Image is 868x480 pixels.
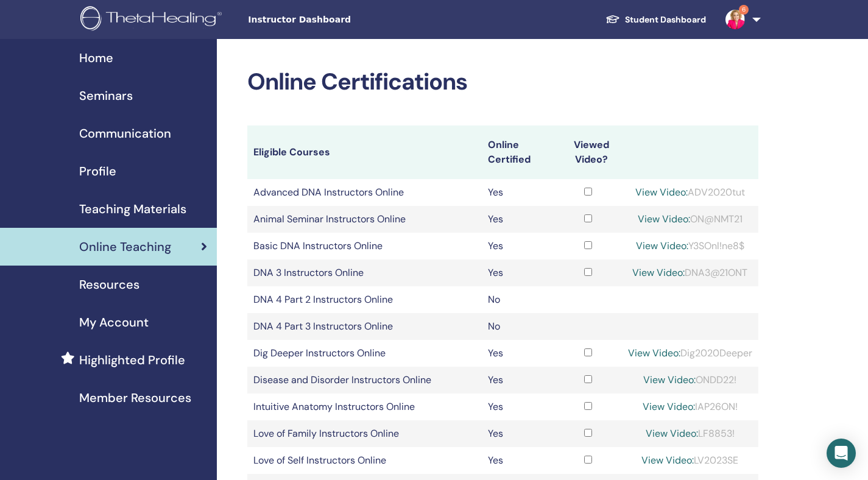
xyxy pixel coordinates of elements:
div: Y3SOnl!ne8$ [628,239,752,253]
a: View Video: [643,373,696,386]
th: Viewed Video? [555,125,622,179]
span: Profile [79,162,116,180]
span: My Account [79,313,149,331]
span: Communication [79,124,171,143]
div: Open Intercom Messenger [827,439,856,468]
a: View Video: [636,239,688,252]
td: Yes [482,179,555,206]
td: Intuitive Anatomy Instructors Online [247,394,482,420]
span: Teaching Materials [79,200,186,218]
td: Animal Seminar Instructors Online [247,206,482,233]
img: graduation-cap-white.svg [605,14,620,24]
td: Love of Family Instructors Online [247,420,482,447]
td: Yes [482,233,555,259]
span: Seminars [79,86,133,105]
td: Yes [482,367,555,394]
td: Yes [482,420,555,447]
td: Yes [482,259,555,286]
th: Eligible Courses [247,125,482,179]
a: Student Dashboard [596,9,716,31]
a: View Video: [632,266,685,279]
a: View Video: [635,186,688,199]
td: Yes [482,206,555,233]
td: Advanced DNA Instructors Online [247,179,482,206]
td: Basic DNA Instructors Online [247,233,482,259]
span: 6 [739,5,749,15]
span: Online Teaching [79,238,171,256]
div: DNA3@21ONT [628,266,752,280]
td: Dig Deeper Instructors Online [247,340,482,367]
a: View Video: [643,400,695,413]
td: Yes [482,447,555,474]
td: Disease and Disorder Instructors Online [247,367,482,394]
div: ONDD22! [628,373,752,387]
span: Resources [79,275,139,294]
div: ADV2020tut [628,185,752,200]
a: View Video: [641,454,694,467]
a: View Video: [646,427,698,440]
h2: Online Certifications [247,68,758,96]
td: No [482,313,555,340]
a: View Video: [628,347,680,359]
a: View Video: [638,213,690,225]
td: DNA 3 Instructors Online [247,259,482,286]
span: Highlighted Profile [79,351,185,369]
div: LF8853! [628,426,752,441]
img: default.jpg [725,10,745,29]
div: LV2023SE [628,453,752,468]
div: IAP26ON! [628,400,752,414]
th: Online Certified [482,125,555,179]
td: Yes [482,394,555,420]
span: Member Resources [79,389,191,407]
td: No [482,286,555,313]
td: DNA 4 Part 2 Instructors Online [247,286,482,313]
div: ON@NMT21 [628,212,752,227]
td: Yes [482,340,555,367]
img: logo.png [80,6,226,34]
td: Love of Self Instructors Online [247,447,482,474]
div: Dig2020Deeper [628,346,752,361]
td: DNA 4 Part 3 Instructors Online [247,313,482,340]
span: Home [79,49,113,67]
span: Instructor Dashboard [248,13,431,26]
